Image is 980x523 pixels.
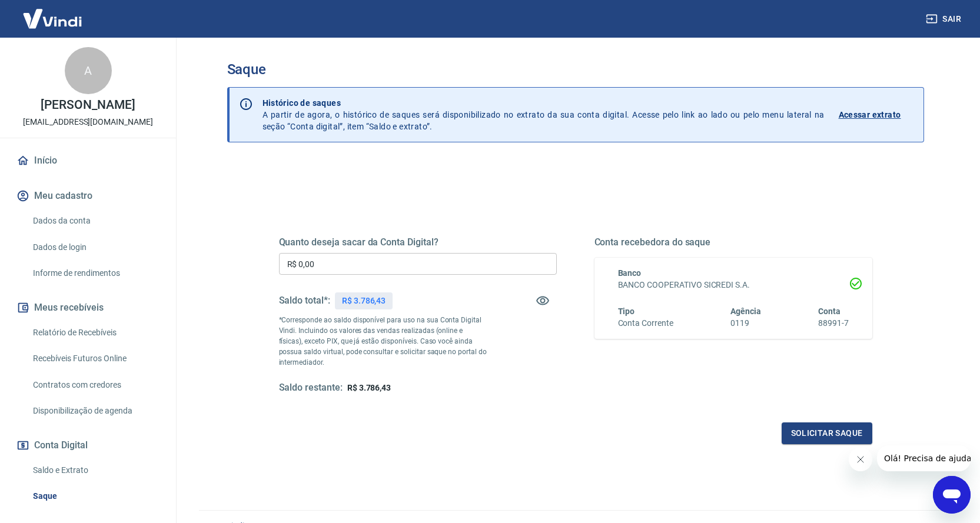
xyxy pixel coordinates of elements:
[28,235,162,259] a: Dados de login
[227,61,924,78] h3: Saque
[65,47,112,94] div: A
[14,1,91,36] img: Vindi
[594,236,872,248] h5: Conta recebedora do saque
[14,148,162,174] a: Início
[279,236,557,248] h5: Quanto deseja sacar da Conta Digital?
[28,321,162,345] a: Relatório de Recebíveis
[618,317,673,329] h6: Conta Corrente
[14,432,162,458] button: Conta Digital
[28,347,162,371] a: Recebíveis Futuros Online
[933,476,971,514] iframe: Botão para abrir a janela de mensagens
[279,315,487,368] p: *Corresponde ao saldo disponível para uso na sua Conta Digital Vindi. Incluindo os valores das ve...
[28,399,162,423] a: Disponibilização de agenda
[730,307,761,316] span: Agência
[923,8,966,30] button: Sair
[28,261,162,285] a: Informe de rendimentos
[818,317,849,329] h6: 88991-7
[28,209,162,233] a: Dados da conta
[618,307,635,316] span: Tipo
[839,109,901,121] p: Acessar extrato
[28,373,162,397] a: Contratos com credores
[839,97,914,132] a: Acessar extrato
[23,116,153,128] p: [EMAIL_ADDRESS][DOMAIN_NAME]
[28,484,162,508] a: Saque
[818,307,841,316] span: Conta
[279,382,343,394] h5: Saldo restante:
[849,448,872,471] iframe: Fechar mensagem
[618,279,849,291] h6: BANCO COOPERATIVO SICREDI S.A.
[14,183,162,209] button: Meu cadastro
[14,295,162,321] button: Meus recebíveis
[263,97,825,132] p: A partir de agora, o histórico de saques será disponibilizado no extrato da sua conta digital. Ac...
[342,295,386,307] p: R$ 3.786,43
[877,445,971,471] iframe: Mensagem da empresa
[730,317,761,329] h6: 0119
[279,295,330,307] h5: Saldo total*:
[28,458,162,482] a: Saldo e Extrato
[7,8,99,18] span: Olá! Precisa de ajuda?
[782,422,872,444] button: Solicitar saque
[263,97,825,109] p: Histórico de saques
[618,268,642,278] span: Banco
[41,99,135,111] p: [PERSON_NAME]
[347,383,391,392] span: R$ 3.786,43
